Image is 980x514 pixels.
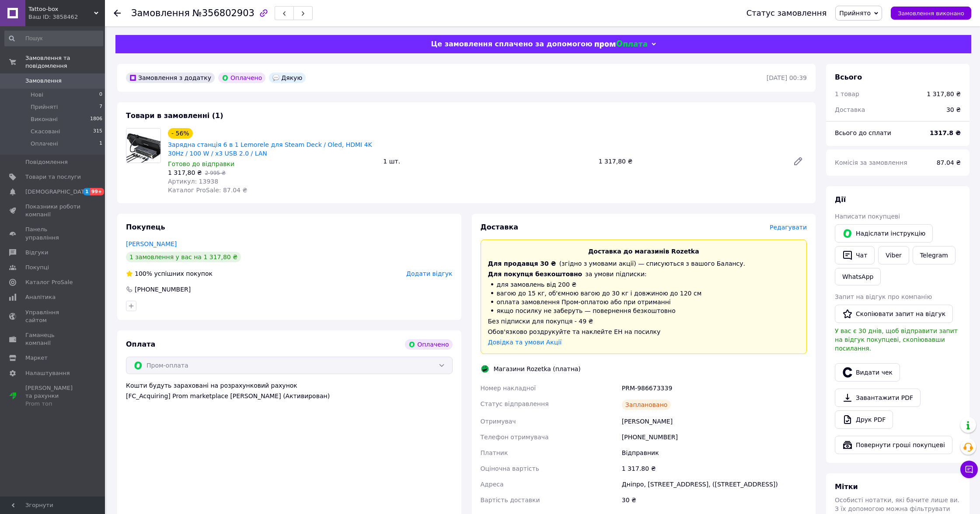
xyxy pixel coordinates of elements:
[835,293,932,300] span: Запит на відгук про компанію
[168,160,234,167] span: Готово до відправки
[114,9,121,17] div: Повернутися назад
[481,400,549,407] span: Статус відправлення
[126,128,160,163] img: Зарядна станція 6 в 1 Lemorele для Steam Deck / Oled, HDMI 4K 30Hz / 100 W / x3 USB 2.0 / LAN
[135,270,152,277] span: 100%
[891,7,971,20] button: Замовлення виконано
[488,298,800,306] li: оплата замовлення Пром-оплатою або при отриманні
[488,270,800,278] div: за умови підписки:
[835,159,907,166] span: Комісія за замовлення
[25,264,49,271] span: Покупці
[835,246,875,264] button: Чат
[835,363,900,382] button: Видати чек
[90,188,105,195] span: 99+
[835,195,846,204] span: Дії
[25,384,81,408] span: [PERSON_NAME] та рахунки
[835,90,859,97] span: 1 товар
[272,74,279,81] img: :speech_balloon:
[488,259,800,268] div: (згідно з умовами акції) — списуються з вашого Балансу.
[488,271,582,278] span: Для покупця безкоштовно
[898,10,964,17] span: Замовлення виконано
[28,13,105,21] div: Ваш ID: 3858462
[126,240,177,247] a: [PERSON_NAME]
[126,252,241,262] div: 1 замовлення у вас на 1 317,80 ₴
[839,10,871,17] span: Прийнято
[99,91,102,99] span: 0
[481,497,540,504] span: Вартість доставки
[481,385,536,392] span: Номер накладної
[25,369,70,377] span: Налаштування
[431,40,592,48] span: Це замовлення сплачено за допомогою
[488,306,800,315] li: якщо посилку не заберуть — повернення безкоштовно
[205,170,226,176] span: 2 995 ₴
[380,155,595,167] div: 1 шт.
[481,418,516,425] span: Отримувач
[770,224,807,231] span: Редагувати
[835,483,858,491] span: Мітки
[25,173,81,181] span: Товари та послуги
[131,8,190,18] span: Замовлення
[588,248,699,255] span: Доставка до магазинів Rozetka
[481,223,519,231] span: Доставка
[620,380,809,396] div: PRM-986673339
[620,429,809,445] div: [PHONE_NUMBER]
[31,103,58,111] span: Прийняті
[192,8,255,18] span: №356802903
[488,317,800,326] div: Без підписки для покупця - 49 ₴
[25,400,81,408] div: Prom топ
[835,410,893,429] a: Друк PDF
[835,129,891,136] span: Всього до сплати
[941,100,966,119] div: 30 ₴
[620,476,809,492] div: Дніпро, [STREET_ADDRESS], ([STREET_ADDRESS])
[620,461,809,476] div: 1 317.80 ₴
[168,141,372,157] a: Зарядна станція 6 в 1 Lemorele для Steam Deck / Oled, HDMI 4K 30Hz / 100 W / x3 USB 2.0 / LAN
[767,74,807,81] time: [DATE] 00:39
[835,305,953,323] button: Скопіювати запит на відгук
[25,249,48,257] span: Відгуки
[913,246,956,264] a: Telegram
[930,129,961,136] b: 1317.8 ₴
[835,224,933,243] button: Надіслати інструкцію
[83,188,90,195] span: 1
[620,413,809,429] div: [PERSON_NAME]
[406,270,452,277] span: Додати відгук
[126,340,155,348] span: Оплата
[168,178,218,185] span: Артикул: 13938
[620,445,809,461] div: Відправник
[488,339,562,346] a: Довідка та умови Акції
[31,140,58,148] span: Оплачені
[168,169,202,176] span: 1 317,80 ₴
[937,159,961,166] span: 87.04 ₴
[481,465,539,472] span: Оціночна вартість
[25,188,90,196] span: [DEMOGRAPHIC_DATA]
[90,115,102,123] span: 1806
[126,223,165,231] span: Покупець
[595,40,647,49] img: evopay logo
[25,293,56,301] span: Аналітика
[25,278,73,286] span: Каталог ProSale
[835,389,921,407] a: Завантажити PDF
[927,90,961,98] div: 1 317,80 ₴
[31,115,58,123] span: Виконані
[126,392,453,400] div: [FC_Acquiring] Prom marketplace [PERSON_NAME] (Активирован)
[620,492,809,508] div: 30 ₴
[99,103,102,111] span: 7
[25,203,81,219] span: Показники роботи компанії
[488,289,800,298] li: вагою до 15 кг, об'ємною вагою до 30 кг і довжиною до 120 см
[28,5,94,13] span: Tattoo-box
[835,436,952,454] button: Повернути гроші покупцеві
[835,73,862,81] span: Всього
[878,246,909,264] a: Viber
[99,140,102,148] span: 1
[835,213,900,220] span: Написати покупцеві
[25,77,62,85] span: Замовлення
[488,260,556,267] span: Для продавця 30 ₴
[835,106,865,113] span: Доставка
[168,128,193,139] div: - 56%
[488,280,800,289] li: для замовлень від 200 ₴
[218,73,265,83] div: Оплачено
[93,128,102,135] span: 315
[25,354,48,362] span: Маркет
[31,91,43,99] span: Нові
[4,31,103,46] input: Пошук
[134,285,192,294] div: [PHONE_NUMBER]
